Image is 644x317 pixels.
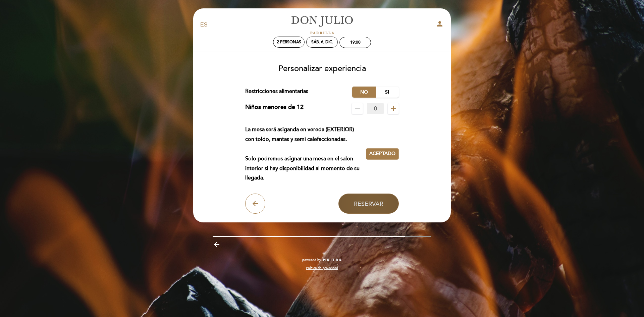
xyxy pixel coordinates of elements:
[323,258,342,262] img: MEITRE
[245,103,304,114] div: Niños menores de 12
[366,148,399,160] button: Aceptado
[245,87,353,98] div: Restricciones alimentarias
[311,40,333,45] div: sáb. 6, dic.
[350,40,361,45] div: 19:00
[389,105,397,113] i: add
[302,258,342,262] a: powered by
[354,200,383,207] span: Reservar
[354,105,362,113] i: remove
[213,241,221,249] i: arrow_backward
[277,40,301,45] span: 2 personas
[302,258,321,262] span: powered by
[278,64,366,73] span: Personalizar experiencia
[369,150,395,157] span: Aceptado
[251,200,259,208] i: arrow_back
[306,266,338,270] a: Política de privacidad
[436,20,444,28] i: person
[338,194,399,214] button: Reservar
[280,16,364,34] a: [PERSON_NAME]
[375,87,399,98] label: Si
[245,125,366,183] div: La mesa será asiganda en vereda (EXTERIOR) con toldo, mantas y semi calefaccionadas. Solo podremo...
[352,87,376,98] label: No
[245,194,265,214] button: arrow_back
[436,20,444,30] button: person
